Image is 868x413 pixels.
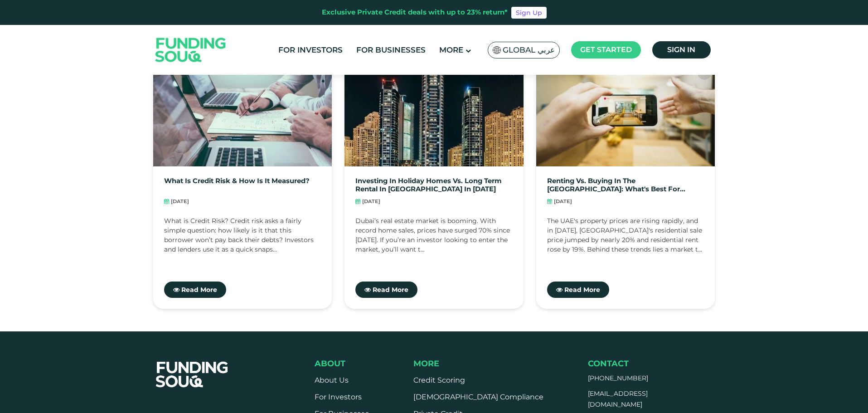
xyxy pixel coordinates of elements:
a: Read More [547,282,609,298]
span: [DATE] [554,198,572,205]
a: What Is Credit Risk & How Is It Measured? [164,177,310,193]
img: blogImage [536,63,715,166]
a: Read More [355,282,417,298]
span: More [413,359,439,369]
a: Credit Scoring [413,376,465,384]
a: For Businesses [354,43,428,58]
span: Read More [181,286,217,294]
span: Contact [588,359,629,369]
img: Logo [146,27,235,73]
span: Global عربي [503,45,555,55]
img: FooterLogo [147,350,238,398]
span: More [439,45,463,54]
a: [DEMOGRAPHIC_DATA] Compliance [413,393,543,401]
a: Sign Up [511,7,547,19]
div: Exclusive Private Credit deals with up to 23% return* [322,7,508,18]
a: [EMAIL_ADDRESS][DOMAIN_NAME] [588,389,648,408]
a: About Us [315,376,349,384]
a: [PHONE_NUMBER] [588,374,648,382]
div: About [315,359,369,369]
a: For Investors [276,43,345,58]
img: SA Flag [493,46,501,54]
a: Sign in [652,41,711,58]
div: The UAE's property prices are rising rapidly, and in [DATE], [GEOGRAPHIC_DATA]'s residential sale... [547,216,704,262]
div: What is Credit Risk? Credit risk asks a fairly simple question: how likely is it that this borrow... [164,216,321,262]
img: blogImage [153,63,332,166]
span: Read More [373,286,408,294]
img: blogImage [344,63,524,166]
span: [DATE] [362,198,380,205]
a: Investing in Holiday Homes vs. Long Term Rental in [GEOGRAPHIC_DATA] in [DATE] [355,177,513,193]
a: Renting vs. Buying in the [GEOGRAPHIC_DATA]: What's Best for Expats in [DATE]? [547,177,704,193]
div: Dubai’s real estate market is booming. With record home sales, prices have surged 70% since [DATE... [355,216,513,262]
a: For Investors [315,393,362,401]
a: Read More [164,282,226,298]
span: Read More [564,286,600,294]
span: [DATE] [171,198,189,205]
span: Get started [580,45,632,54]
span: Sign in [667,45,695,54]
